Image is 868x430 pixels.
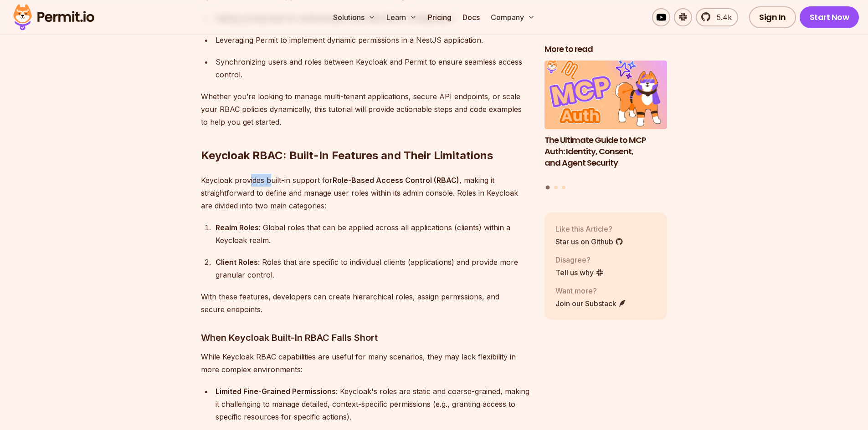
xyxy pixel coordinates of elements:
div: : Keycloak's roles are static and coarse-grained, making it challenging to manage detailed, conte... [216,385,530,423]
button: Go to slide 3 [562,186,565,189]
button: Company [487,8,539,26]
a: Star us on Github [555,236,623,247]
div: Leveraging Permit to implement dynamic permissions in a NestJS application. [216,34,530,46]
div: Synchronizing users and roles between Keycloak and Permit to ensure seamless access control. [216,56,530,81]
a: 5.4k [696,8,738,26]
p: While Keycloak RBAC capabilities are useful for many scenarios, they may lack flexibility in more... [201,350,530,376]
p: Like this Article? [555,223,623,234]
h2: More to read [544,44,668,55]
strong: Role-Based Access Control (RBAC) [333,176,459,185]
a: Sign In [749,6,796,28]
div: : Global roles that can be applied across all applications (clients) within a Keycloak realm. [216,221,530,247]
a: Join our Substack [555,298,627,309]
div: : Roles that are specific to individual clients (applications) and provide more granular control. [216,256,530,281]
li: 1 of 3 [544,61,668,180]
h3: When Keycloak Built-In RBAC Falls Short [201,330,530,345]
button: Go to slide 2 [554,186,558,189]
h3: The Ultimate Guide to MCP Auth: Identity, Consent, and Agent Security [544,135,668,168]
strong: Realm Roles [216,223,259,232]
div: Posts [544,61,668,191]
strong: Client Roles [216,258,258,267]
p: Disagree? [555,254,604,265]
button: Learn [383,8,421,26]
p: With these features, developers can create hierarchical roles, assign permissions, and secure end... [201,290,530,316]
button: Solutions [329,8,379,26]
a: The Ultimate Guide to MCP Auth: Identity, Consent, and Agent SecurityThe Ultimate Guide to MCP Au... [544,61,668,180]
p: Keycloak provides built-in support for , making it straightforward to define and manage user role... [201,174,530,212]
p: Want more? [555,285,627,296]
a: Start Now [800,6,859,28]
img: Permit logo [9,2,98,33]
strong: Limited Fine-Grained Permissions [216,387,336,396]
h2: Keycloak RBAC: Built-In Features and Their Limitations [201,112,530,163]
button: Go to slide 1 [546,186,550,190]
span: 5.4k [711,12,732,23]
a: Tell us why [555,267,604,278]
img: The Ultimate Guide to MCP Auth: Identity, Consent, and Agent Security [544,61,668,130]
a: Docs [459,8,483,26]
a: Pricing [424,8,455,26]
p: Whether you’re looking to manage multi-tenant applications, secure API endpoints, or scale your R... [201,90,530,128]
